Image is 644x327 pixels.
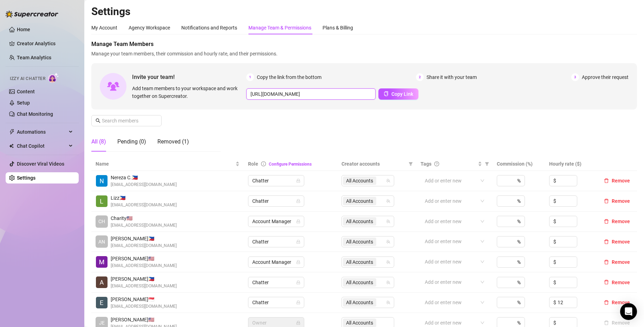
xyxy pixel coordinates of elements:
[91,5,637,18] h2: Settings
[384,91,389,96] span: copy
[601,298,633,307] button: Remove
[386,300,390,305] span: team
[493,157,545,171] th: Commission (%)
[257,73,321,81] span: Copy the link from the bottom
[612,280,630,285] span: Remove
[111,181,177,188] span: [EMAIL_ADDRESS][DOMAIN_NAME]
[111,202,177,208] span: [EMAIL_ADDRESS][DOMAIN_NAME]
[111,316,177,323] span: [PERSON_NAME] 🇺🇸
[96,175,108,187] img: Nereza Cañedo
[571,73,579,81] span: 3
[612,259,630,265] span: Remove
[343,298,376,307] span: All Accounts
[181,24,237,32] div: Notifications and Reports
[99,319,105,327] span: JE
[346,238,373,246] span: All Accounts
[612,239,630,245] span: Remove
[343,176,376,185] span: All Accounts
[248,161,258,167] span: Role
[96,276,108,288] img: Ari
[252,277,300,288] span: Chatter
[604,280,609,285] span: delete
[296,240,300,244] span: lock
[111,262,177,269] span: [EMAIL_ADDRESS][DOMAIN_NAME]
[91,50,637,58] span: Manage your team members, their commission and hourly rate, and their permissions.
[296,219,300,223] span: lock
[296,300,300,305] span: lock
[434,161,439,166] span: question-circle
[111,222,177,229] span: [EMAIL_ADDRESS][DOMAIN_NAME]
[346,197,373,205] span: All Accounts
[409,162,413,166] span: filter
[111,214,177,222] span: Charity 🇺🇸
[252,257,300,267] span: Account Manager
[17,55,51,60] a: Team Analytics
[386,240,390,244] span: team
[386,219,390,223] span: team
[102,117,152,125] input: Search members
[17,100,30,106] a: Setup
[601,238,633,246] button: Remove
[132,73,246,81] span: Invite your team!
[17,38,73,49] a: Creator Analytics
[346,258,373,266] span: All Accounts
[296,260,300,264] span: lock
[252,175,300,186] span: Chatter
[17,89,35,94] a: Content
[601,176,633,185] button: Remove
[343,278,376,287] span: All Accounts
[601,258,633,266] button: Remove
[111,283,177,289] span: [EMAIL_ADDRESS][DOMAIN_NAME]
[416,73,424,81] span: 2
[323,24,353,32] div: Plans & Billing
[343,258,376,266] span: All Accounts
[261,161,266,166] span: info-circle
[91,24,117,32] div: My Account
[604,178,609,183] span: delete
[612,178,630,183] span: Remove
[132,85,243,100] span: Add team members to your workspace and work together on Supercreator.
[6,11,58,18] img: logo-BBDzfeDw.svg
[111,303,177,310] span: [EMAIL_ADDRESS][DOMAIN_NAME]
[17,161,64,167] a: Discover Viral Videos
[248,24,311,32] div: Manage Team & Permissions
[111,295,177,303] span: [PERSON_NAME] 🇸🇬
[157,138,189,146] div: Removed (1)
[427,73,477,81] span: Share it with your team
[269,162,312,167] a: Configure Permissions
[545,157,597,171] th: Hourly rate ($)
[96,256,108,268] img: Maddie
[91,157,244,171] th: Name
[17,111,53,117] a: Chat Monitoring
[17,175,35,181] a: Settings
[252,236,300,247] span: Chatter
[9,144,14,148] img: Chat Copilot
[582,73,629,81] span: Approve their request
[17,140,67,152] span: Chat Copilot
[391,91,413,97] span: Copy Link
[346,177,373,185] span: All Accounts
[612,219,630,224] span: Remove
[612,198,630,204] span: Remove
[296,179,300,183] span: lock
[346,218,373,225] span: All Accounts
[296,199,300,203] span: lock
[91,138,106,146] div: All (8)
[246,73,254,81] span: 1
[98,218,105,225] span: CH
[117,138,146,146] div: Pending (0)
[98,238,105,246] span: AN
[296,321,300,325] span: lock
[386,179,390,183] span: team
[407,159,414,169] span: filter
[604,260,609,265] span: delete
[346,279,373,286] span: All Accounts
[111,255,177,262] span: [PERSON_NAME] 🇺🇸
[111,242,177,249] span: [EMAIL_ADDRESS][DOMAIN_NAME]
[111,194,177,202] span: Lizz 🇵🇭
[17,126,67,138] span: Automations
[96,195,108,207] img: Lizz
[296,280,300,285] span: lock
[343,197,376,205] span: All Accounts
[48,73,59,83] img: AI Chatter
